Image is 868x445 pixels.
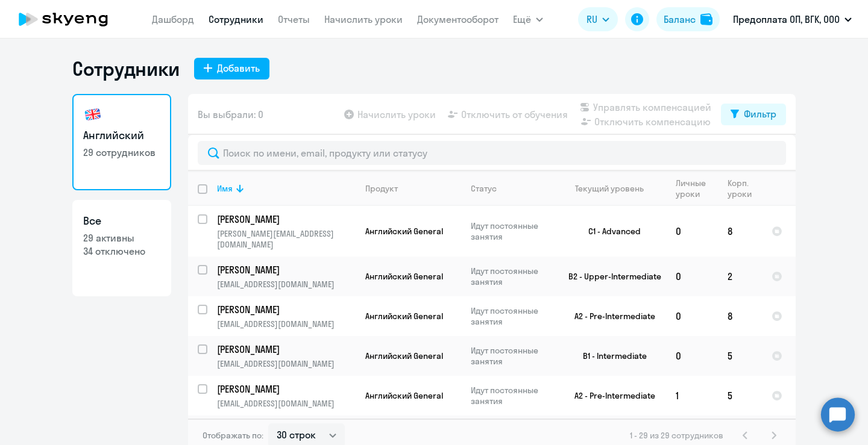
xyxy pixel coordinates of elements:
p: Идут постоянные занятия [471,305,553,327]
td: 8 [718,296,762,336]
h3: Английский [83,128,160,143]
img: english [83,105,102,124]
div: Баланс [664,12,696,26]
a: Сотрудники [209,13,263,25]
p: [PERSON_NAME] [217,382,353,396]
p: [PERSON_NAME] [217,263,353,276]
td: B2 - Upper-Intermediate [554,257,666,296]
p: [EMAIL_ADDRESS][DOMAIN_NAME] [217,319,355,329]
button: Фильтр [721,104,786,125]
p: [EMAIL_ADDRESS][DOMAIN_NAME] [217,398,355,409]
input: Поиск по имени, email, продукту или статусу [198,141,786,165]
td: A2 - Pre-Intermediate [554,296,666,336]
span: Английский General [365,226,443,237]
p: [PERSON_NAME] [217,343,353,356]
div: Текущий уровень [564,183,665,194]
p: Идут постоянные занятия [471,220,553,242]
p: 29 сотрудников [83,146,160,159]
span: RU [587,12,597,26]
span: Английский General [365,311,443,322]
p: Идут постоянные занятия [471,385,553,406]
p: 34 отключено [83,244,160,258]
div: Добавить [217,61,260,75]
h1: Сотрудники [72,57,180,81]
a: Дашборд [152,13,194,25]
td: 5 [718,336,762,376]
a: Отчеты [278,13,310,25]
span: Английский General [365,350,443,361]
div: Статус [471,183,553,194]
button: Балансbalance [656,7,720,31]
div: Статус [471,183,497,194]
td: C1 - Advanced [554,206,666,257]
button: Ещё [513,7,543,31]
a: Начислить уроки [324,13,403,25]
a: [PERSON_NAME] [217,213,355,226]
p: Идут постоянные занятия [471,345,553,367]
td: 0 [666,336,718,376]
p: [PERSON_NAME] [217,213,353,226]
h3: Все [83,213,160,229]
span: Английский General [365,390,443,401]
p: [EMAIL_ADDRESS][DOMAIN_NAME] [217,279,355,290]
a: [PERSON_NAME] [217,303,355,316]
p: [PERSON_NAME][EMAIL_ADDRESS][DOMAIN_NAME] [217,228,355,250]
td: 0 [666,206,718,257]
td: 1 [666,376,718,415]
div: Текущий уровень [575,183,644,194]
div: Продукт [365,183,461,194]
span: Ещё [513,12,531,26]
a: [PERSON_NAME] [217,343,355,356]
span: 1 - 29 из 29 сотрудников [630,430,723,441]
div: Продукт [365,183,398,194]
button: Предоплата ОП, ВГК, ООО [727,5,858,34]
td: 0 [666,257,718,296]
a: [PERSON_NAME] [217,263,355,276]
div: Корп. уроки [728,178,753,199]
td: 0 [666,296,718,336]
td: A2 - Pre-Intermediate [554,376,666,415]
div: Личные уроки [676,178,717,199]
div: Личные уроки [676,178,709,199]
a: [PERSON_NAME] [217,382,355,396]
td: 5 [718,376,762,415]
a: Все29 активны34 отключено [72,200,171,296]
p: Идут постоянные занятия [471,266,553,287]
button: RU [578,7,618,31]
span: Английский General [365,271,443,282]
p: [EMAIL_ADDRESS][DOMAIN_NAME] [217,358,355,369]
td: B1 - Intermediate [554,336,666,376]
span: Отображать по: [203,430,263,441]
div: Имя [217,183,355,194]
span: Вы выбрали: 0 [198,107,263,122]
div: Имя [217,183,233,194]
p: 29 активны [83,231,160,244]
a: Документооборот [417,13,498,25]
img: balance [700,13,712,25]
p: Предоплата ОП, ВГК, ООО [733,12,840,26]
div: Фильтр [744,107,776,121]
td: 2 [718,257,762,296]
td: 8 [718,206,762,257]
div: Корп. уроки [728,178,761,199]
a: Английский29 сотрудников [72,94,171,190]
p: [PERSON_NAME] [217,303,353,316]
button: Добавить [194,58,269,79]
